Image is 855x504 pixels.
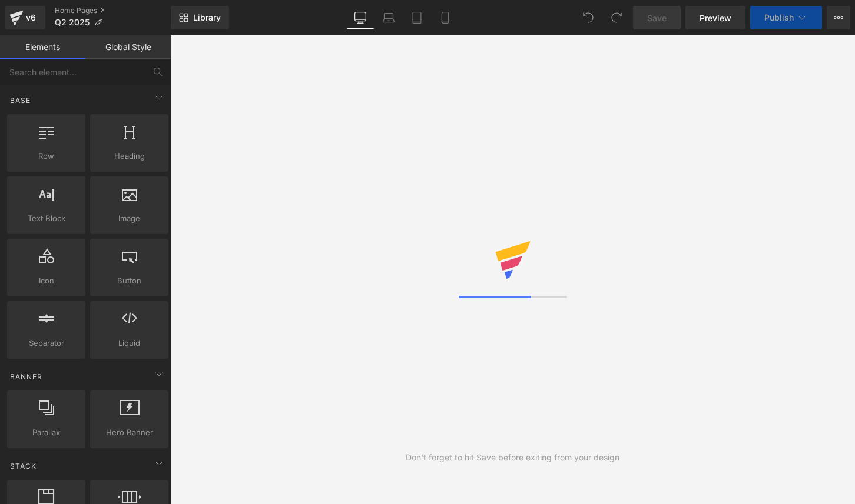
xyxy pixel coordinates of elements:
[431,6,459,29] a: Mobile
[94,426,165,439] span: Hero Banner
[94,212,165,225] span: Image
[700,12,731,24] span: Preview
[9,460,38,472] span: Stack
[94,275,165,287] span: Button
[24,10,38,25] div: v6
[11,337,82,349] span: Separator
[764,13,794,22] span: Publish
[403,6,431,29] a: Tablet
[750,6,822,29] button: Publish
[171,6,229,29] a: New Library
[55,18,90,27] span: Q2 2025
[55,6,171,15] a: Home Pages
[576,6,600,29] button: Undo
[827,6,850,29] button: More
[193,12,221,23] span: Library
[375,6,403,29] a: Laptop
[11,212,82,225] span: Text Block
[11,275,82,287] span: Icon
[94,150,165,162] span: Heading
[9,371,44,382] span: Banner
[647,12,667,24] span: Save
[85,35,171,59] a: Global Style
[346,6,375,29] a: Desktop
[685,6,745,29] a: Preview
[406,451,619,464] div: Don't forget to hit Save before exiting from your design
[94,337,165,349] span: Liquid
[605,6,628,29] button: Redo
[11,426,82,439] span: Parallax
[11,150,82,162] span: Row
[9,95,32,106] span: Base
[5,6,45,29] a: v6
